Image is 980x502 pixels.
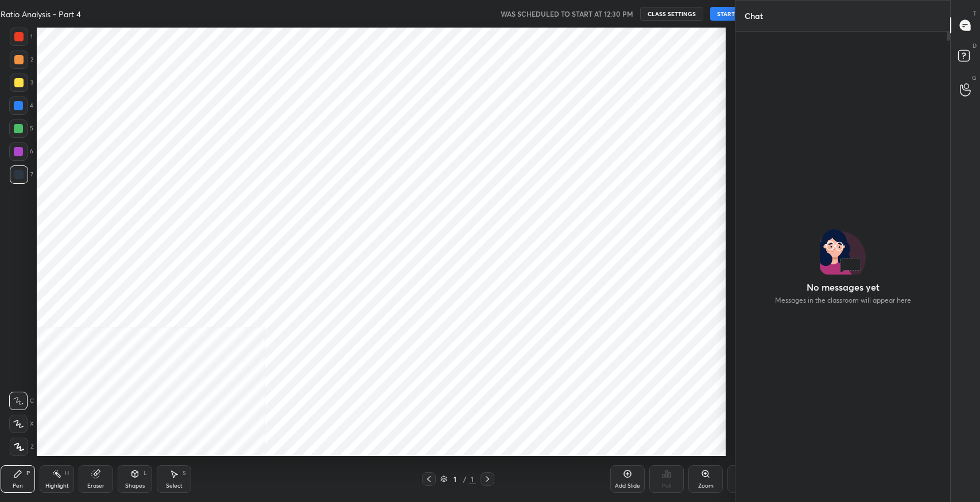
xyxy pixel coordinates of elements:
div: 2 [10,51,33,69]
div: S [183,470,186,476]
div: H [65,470,69,476]
div: 5 [9,119,33,138]
div: X [9,415,34,433]
h4: Ratio Analysis - Part 4 [1,9,81,20]
div: 7 [10,165,33,184]
button: START CLASS [710,7,762,21]
div: C [9,392,34,410]
div: Pen [13,483,23,489]
p: Chat [735,1,772,31]
div: Z [10,438,34,456]
div: Eraser [87,483,104,489]
div: 1 [10,28,33,46]
div: Shapes [125,483,145,489]
div: Add Slide [615,483,640,489]
div: Select [166,483,183,489]
div: L [144,470,147,476]
div: Zoom [698,483,714,489]
p: D [973,41,977,50]
div: P [26,470,30,476]
div: Highlight [45,483,69,489]
p: T [973,9,977,18]
p: G [972,74,977,82]
div: 1 [450,476,461,482]
div: 1 [469,474,476,484]
div: 6 [9,142,33,161]
div: 3 [10,74,33,92]
div: / [463,476,467,482]
button: CLASS SETTINGS [640,7,703,21]
h5: WAS SCHEDULED TO START AT 12:30 PM [501,9,633,19]
div: 4 [9,96,33,115]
